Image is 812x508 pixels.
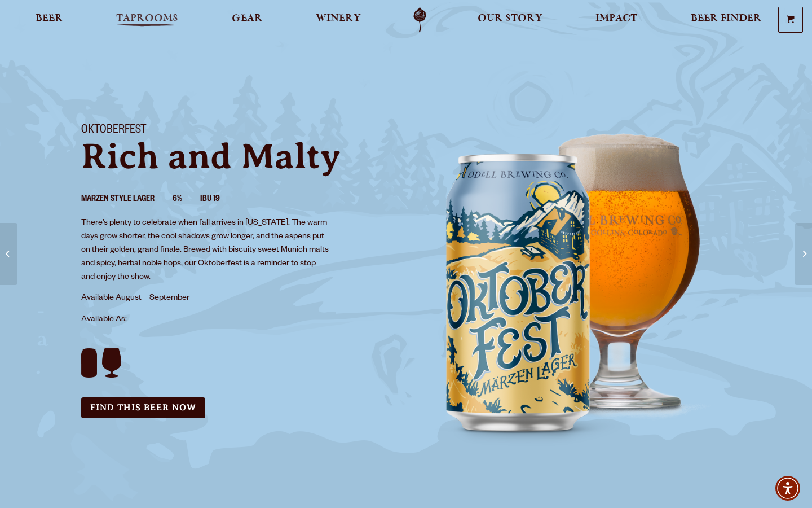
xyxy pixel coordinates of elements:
span: Winery [316,14,361,23]
span: Beer [36,14,63,23]
p: There’s plenty to celebrate when fall arrives in [US_STATE]. The warm days grow shorter, the cool... [81,217,330,284]
span: Beer Finder [691,14,762,23]
a: Gear [224,7,270,33]
a: Winery [308,7,368,33]
li: Marzen Style Lager [81,192,173,207]
a: Impact [588,7,645,33]
a: Beer [28,7,70,33]
a: Find this Beer Now [81,397,205,418]
span: Our Story [478,14,542,23]
li: 6% [173,192,200,207]
h1: Oktoberfest [81,124,392,138]
a: Beer Finder [683,7,769,33]
span: Taprooms [116,14,178,23]
img: Image of can and pour [406,110,744,449]
p: Rich and Malty [81,138,392,174]
p: Available As: [81,313,392,327]
a: Odell Home [399,7,441,33]
p: Available August – September [81,292,330,305]
div: Accessibility Menu [775,476,800,501]
span: Impact [595,14,637,23]
span: Gear [232,14,263,23]
a: Our Story [470,7,550,33]
a: Taprooms [109,7,186,33]
li: IBU 19 [200,192,238,207]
